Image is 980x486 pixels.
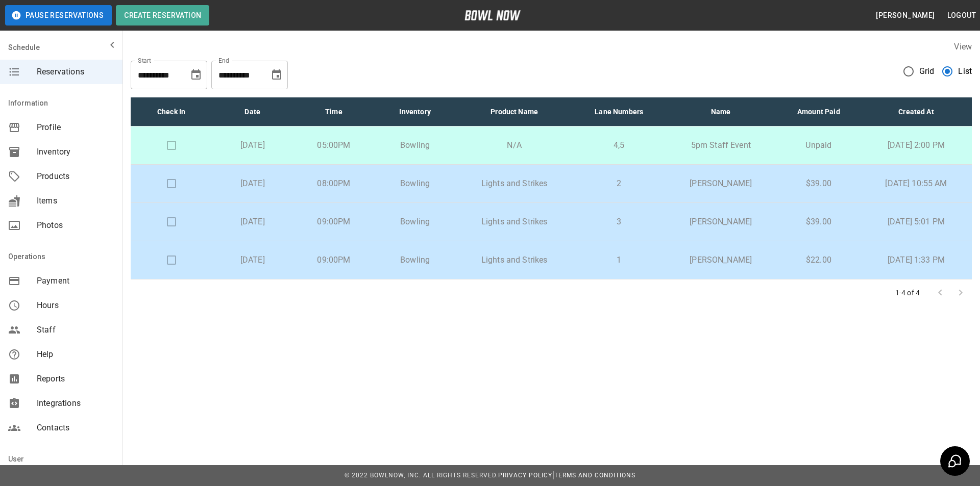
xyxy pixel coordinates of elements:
[777,97,861,126] th: Amount Paid
[383,216,448,228] p: Bowling
[37,66,114,78] span: Reservations
[220,139,285,151] p: [DATE]
[220,216,285,228] p: [DATE]
[37,324,114,336] span: Staff
[37,373,114,385] span: Reports
[266,65,287,85] button: Choose date, selected date is Oct 3, 2025
[383,177,448,190] p: Bowling
[498,472,552,479] a: Privacy Policy
[186,65,206,85] button: Choose date, selected date is Oct 3, 2025
[464,254,565,266] p: Lights and Strikes
[116,5,209,25] button: Create Reservation
[383,254,448,266] p: Bowling
[375,97,456,126] th: Inventory
[301,139,366,151] p: 05:00PM
[785,177,852,190] p: $39.00
[456,97,573,126] th: Product Name
[301,177,366,190] p: 08:00PM
[785,254,852,266] p: $22.00
[5,5,112,25] button: Pause Reservations
[301,216,366,228] p: 09:00PM
[37,121,114,134] span: Profile
[220,254,285,266] p: [DATE]
[673,254,769,266] p: [PERSON_NAME]
[673,216,769,228] p: [PERSON_NAME]
[573,97,665,126] th: Lane Numbers
[37,146,114,158] span: Inventory
[581,139,657,151] p: 4,5
[464,216,565,228] p: Lights and Strikes
[37,275,114,287] span: Payment
[861,97,972,126] th: Created At
[131,97,212,126] th: Check In
[919,65,935,78] span: Grid
[293,97,374,126] th: Time
[383,139,448,151] p: Bowling
[581,177,657,190] p: 2
[464,139,565,151] p: N/A
[673,177,769,190] p: [PERSON_NAME]
[581,216,657,228] p: 3
[869,254,964,266] p: [DATE] 1:33 PM
[37,299,114,312] span: Hours
[464,10,521,20] img: logo
[37,219,114,232] span: Photos
[301,254,366,266] p: 09:00PM
[37,170,114,183] span: Products
[37,422,114,434] span: Contacts
[869,216,964,228] p: [DATE] 5:01 PM
[869,139,964,151] p: [DATE] 2:00 PM
[958,65,972,78] span: List
[785,139,852,151] p: Unpaid
[581,254,657,266] p: 1
[954,42,972,52] label: View
[345,472,498,479] span: © 2022 BowlNow, Inc. All Rights Reserved.
[895,288,920,298] p: 1-4 of 4
[37,397,114,410] span: Integrations
[220,177,285,190] p: [DATE]
[943,6,980,25] button: Logout
[464,177,565,190] p: Lights and Strikes
[673,139,769,151] p: 5pm Staff Event
[554,472,635,479] a: Terms and Conditions
[37,195,114,207] span: Items
[785,216,852,228] p: $39.00
[869,177,964,190] p: [DATE] 10:55 AM
[872,6,939,25] button: [PERSON_NAME]
[665,97,777,126] th: Name
[37,348,114,361] span: Help
[212,97,293,126] th: Date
